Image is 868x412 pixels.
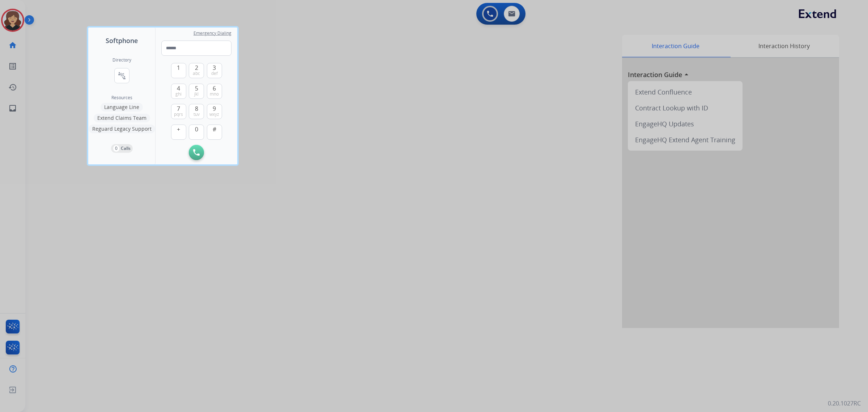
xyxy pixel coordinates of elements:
[171,63,186,78] button: 1
[195,125,198,134] span: 0
[177,104,180,113] span: 7
[189,84,204,99] button: 5jkl
[195,104,198,113] span: 8
[207,63,222,78] button: 3def
[101,103,143,112] button: Language Line
[213,63,216,72] span: 3
[193,149,200,156] img: call-button
[111,95,132,101] span: Resources
[171,125,186,140] button: +
[112,57,131,63] h2: Directory
[189,63,204,78] button: 2abc
[113,145,119,152] p: 0
[195,63,198,72] span: 2
[207,125,222,140] button: #
[171,84,186,99] button: 4ghi
[177,84,180,93] span: 4
[106,35,138,46] span: Softphone
[189,104,204,119] button: 8tuv
[175,91,182,97] span: ghi
[193,30,231,36] span: Emergency Dialing
[195,84,198,93] span: 5
[171,104,186,119] button: 7pqrs
[194,91,199,97] span: jkl
[174,112,183,117] span: pqrs
[207,104,222,119] button: 9wxyz
[213,125,216,134] span: #
[118,71,126,80] mat-icon: connect_without_contact
[828,399,861,408] p: 0.20.1027RC
[211,71,218,76] span: def
[177,63,180,72] span: 1
[213,84,216,93] span: 6
[94,114,150,122] button: Extend Claims Team
[209,112,219,117] span: wxyz
[121,145,131,152] p: Calls
[111,144,133,153] button: 0Calls
[210,91,219,97] span: mno
[213,104,216,113] span: 9
[207,84,222,99] button: 6mno
[189,125,204,140] button: 0
[177,125,180,134] span: +
[89,125,155,133] button: Reguard Legacy Support
[193,112,200,117] span: tuv
[193,71,200,76] span: abc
